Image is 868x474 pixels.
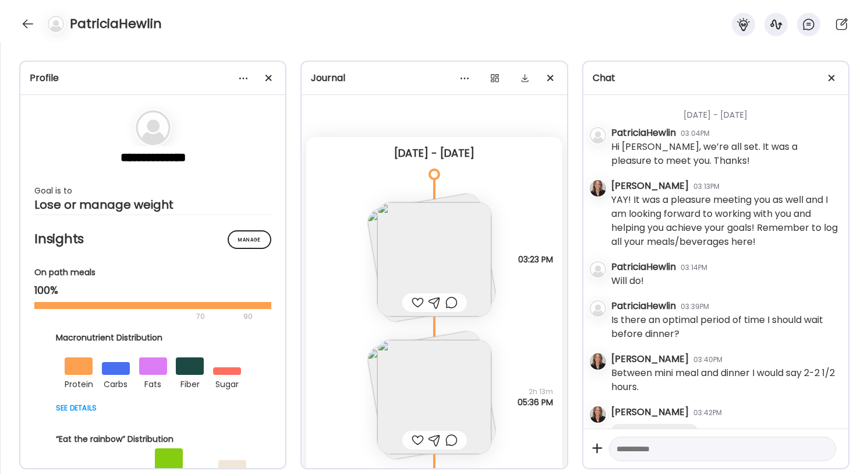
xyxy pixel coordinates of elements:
[213,375,241,391] div: sugar
[611,352,689,366] div: [PERSON_NAME]
[316,146,552,160] div: [DATE] - [DATE]
[48,16,64,32] img: bg-avatar-default.svg
[611,126,676,140] div: PatriciaHewlin
[611,140,839,168] div: Hi [PERSON_NAME], we’re all set. It was a pleasure to meet you. Thanks!
[611,179,689,193] div: [PERSON_NAME]
[34,283,271,297] div: 100%
[34,310,240,324] div: 70
[681,128,710,139] div: 03:04PM
[681,262,707,273] div: 03:14PM
[590,261,606,278] img: bg-avatar-default.svg
[34,230,271,248] h2: Insights
[611,274,644,288] div: Will do!
[593,71,839,85] div: Chat
[518,254,553,265] span: 03:23 PM
[70,15,162,33] h4: PatriciaHewlin
[518,387,553,397] span: 2h 13m
[176,375,204,391] div: fiber
[377,202,491,317] img: images%2FmZqu9VpagTe18dCbHwWVMLxYdAy2%2FnQdjXjLhjOuf8hKiB16g%2FsktaXLWm2JZr1vDCu3fB_240
[590,180,606,196] img: avatars%2FOBFS3SlkXLf3tw0VcKDc4a7uuG83
[56,332,250,344] div: Macronutrient Distribution
[34,266,271,279] div: On path meals
[34,184,271,198] div: Goal is to
[34,198,271,212] div: Lose or manage weight
[611,313,839,341] div: Is there an optimal period of time I should wait before dinner?
[611,405,689,419] div: [PERSON_NAME]
[590,353,606,370] img: avatars%2FOBFS3SlkXLf3tw0VcKDc4a7uuG83
[139,375,167,391] div: fats
[611,260,676,274] div: PatriciaHewlin
[311,71,557,85] div: Journal
[65,375,93,391] div: protein
[693,354,722,365] div: 03:40PM
[590,127,606,143] img: bg-avatar-default.svg
[228,230,271,249] div: Manage
[56,433,250,445] div: “Eat the rainbow” Distribution
[611,95,839,126] div: [DATE] - [DATE]
[693,408,722,418] div: 03:42PM
[377,340,491,454] img: images%2FmZqu9VpagTe18dCbHwWVMLxYdAy2%2FgIT4hyNp0D3cctpslIqy%2FgJk59QjpUIv5Co3lXbY8_240
[611,366,839,394] div: Between mini meal and dinner I would say 2-2 1/2 hours.
[518,397,553,408] span: 05:36 PM
[611,193,839,249] div: YAY! It was a pleasure meeting you as well and I am looking forward to working with you and helpi...
[590,406,606,423] img: avatars%2FOBFS3SlkXLf3tw0VcKDc4a7uuG83
[136,110,171,145] img: bg-avatar-default.svg
[681,301,709,312] div: 03:39PM
[590,300,606,317] img: bg-avatar-default.svg
[102,375,130,391] div: carbs
[30,71,276,85] div: Profile
[242,310,254,324] div: 90
[611,299,676,313] div: PatriciaHewlin
[693,181,720,192] div: 03:13PM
